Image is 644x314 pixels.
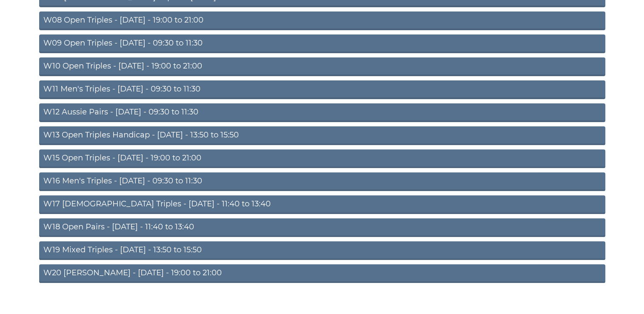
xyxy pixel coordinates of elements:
a: W15 Open Triples - [DATE] - 19:00 to 21:00 [39,149,605,168]
a: W17 [DEMOGRAPHIC_DATA] Triples - [DATE] - 11:40 to 13:40 [39,195,605,214]
a: W18 Open Pairs - [DATE] - 11:40 to 13:40 [39,218,605,237]
a: W12 Aussie Pairs - [DATE] - 09:30 to 11:30 [39,103,605,122]
a: W19 Mixed Triples - [DATE] - 13:50 to 15:50 [39,241,605,260]
a: W11 Men's Triples - [DATE] - 09:30 to 11:30 [39,80,605,99]
a: W20 [PERSON_NAME] - [DATE] - 19:00 to 21:00 [39,264,605,283]
a: W16 Men's Triples - [DATE] - 09:30 to 11:30 [39,172,605,191]
a: W09 Open Triples - [DATE] - 09:30 to 11:30 [39,34,605,53]
a: W10 Open Triples - [DATE] - 19:00 to 21:00 [39,57,605,76]
a: W13 Open Triples Handicap - [DATE] - 13:50 to 15:50 [39,126,605,145]
a: W08 Open Triples - [DATE] - 19:00 to 21:00 [39,11,605,30]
